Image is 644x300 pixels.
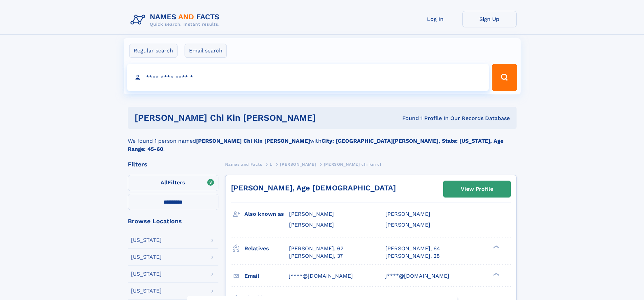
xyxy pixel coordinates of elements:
[196,138,310,144] b: [PERSON_NAME] Chi Kin [PERSON_NAME]
[408,11,462,27] a: Log In
[131,254,162,260] div: [US_STATE]
[461,181,493,197] div: View Profile
[128,138,503,152] b: City: [GEOGRAPHIC_DATA][PERSON_NAME], State: [US_STATE], Age Range: 45-60
[492,272,500,276] div: ❯
[385,211,430,217] span: [PERSON_NAME]
[231,184,396,192] a: [PERSON_NAME], Age [DEMOGRAPHIC_DATA]
[131,271,162,277] div: [US_STATE]
[128,11,225,29] img: Logo Names and Facts
[161,179,168,186] span: All
[385,222,430,228] span: [PERSON_NAME]
[131,288,162,294] div: [US_STATE]
[128,218,218,224] div: Browse Locations
[244,208,289,220] h3: Also known as
[289,245,343,252] a: [PERSON_NAME], 62
[131,237,162,243] div: [US_STATE]
[492,245,500,249] div: ❯
[385,245,440,252] a: [PERSON_NAME], 64
[128,175,218,191] label: Filters
[289,211,334,217] span: [PERSON_NAME]
[128,161,218,167] div: Filters
[492,64,517,91] button: Search Button
[244,243,289,254] h3: Relatives
[127,64,489,91] input: search input
[280,160,316,168] a: [PERSON_NAME]
[244,270,289,282] h3: Email
[385,252,440,260] a: [PERSON_NAME], 28
[270,162,272,167] span: L
[462,11,517,27] a: Sign Up
[129,44,177,58] label: Regular search
[225,160,262,168] a: Names and Facts
[135,114,359,122] h1: [PERSON_NAME] chi kin [PERSON_NAME]
[185,44,227,58] label: Email search
[280,162,316,167] span: [PERSON_NAME]
[128,129,517,153] div: We found 1 person named with .
[270,160,272,168] a: L
[444,181,510,197] a: View Profile
[289,252,343,260] a: [PERSON_NAME], 37
[289,222,334,228] span: [PERSON_NAME]
[359,115,510,122] div: Found 1 Profile In Our Records Database
[324,162,384,167] span: [PERSON_NAME] chi kin chi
